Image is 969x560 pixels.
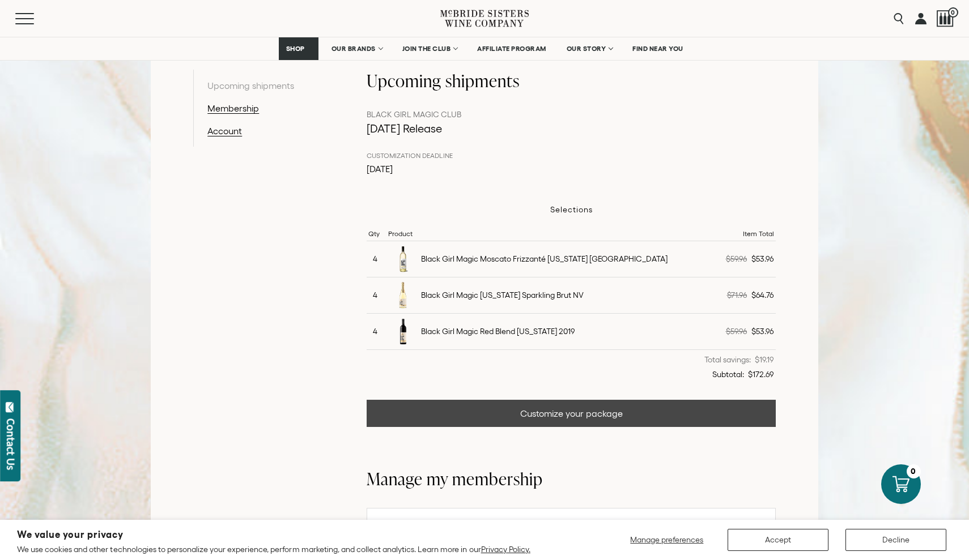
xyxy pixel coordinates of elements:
span: SHOP [286,45,305,53]
button: Manage preferences [623,529,711,551]
button: Accept [728,529,828,551]
a: JOIN THE CLUB [395,37,465,60]
a: SHOP [279,37,318,60]
button: Decline [845,529,946,551]
h2: We value your privacy [17,530,530,540]
a: Privacy Policy. [481,545,530,554]
span: AFFILIATE PROGRAM [477,45,546,53]
a: FIND NEAR YOU [625,37,691,60]
span: FIND NEAR YOU [632,45,683,53]
div: 0 [907,464,921,478]
div: Contact Us [5,418,16,470]
span: OUR BRANDS [331,45,376,53]
span: OUR STORY [567,45,606,53]
p: We use cookies and other technologies to personalize your experience, perform marketing, and coll... [17,544,530,554]
a: AFFILIATE PROGRAM [470,37,554,60]
span: JOIN THE CLUB [402,45,451,53]
button: Mobile Menu Trigger [15,13,56,24]
a: OUR BRANDS [324,37,389,60]
span: 0 [948,7,958,18]
span: Manage preferences [630,535,703,544]
a: OUR STORY [559,37,620,60]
